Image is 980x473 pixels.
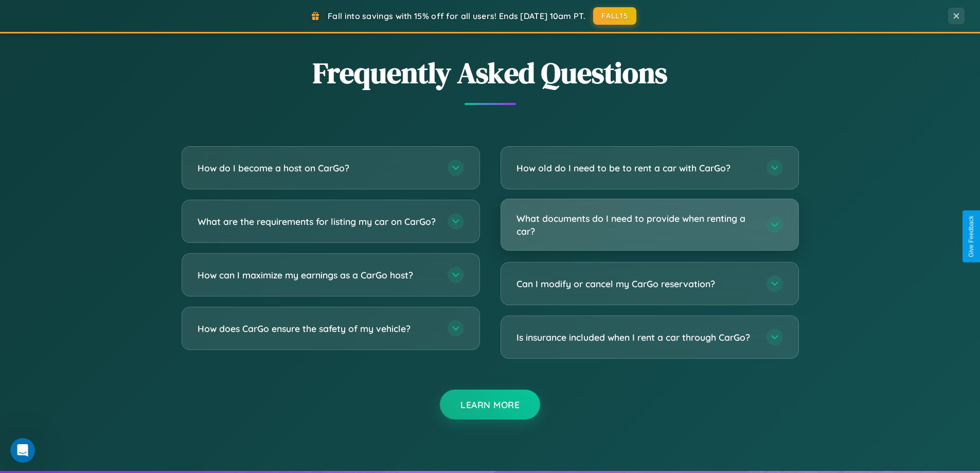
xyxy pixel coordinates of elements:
button: Learn More [440,390,540,419]
h3: What are the requirements for listing my car on CarGo? [198,215,437,228]
span: Fall into savings with 15% off for all users! Ends [DATE] 10am PT. [328,11,585,21]
h3: How does CarGo ensure the safety of my vehicle? [198,322,437,335]
div: Give Feedback [968,216,975,257]
button: FALL15 [593,7,636,25]
h3: How do I become a host on CarGo? [198,162,437,174]
iframe: Intercom live chat [10,438,35,463]
h3: How old do I need to be to rent a car with CarGo? [516,162,756,174]
h3: Can I modify or cancel my CarGo reservation? [516,277,756,290]
h3: What documents do I need to provide when renting a car? [516,212,756,237]
h2: Frequently Asked Questions [182,53,799,93]
h3: Is insurance included when I rent a car through CarGo? [516,331,756,344]
h3: How can I maximize my earnings as a CarGo host? [198,269,437,282]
